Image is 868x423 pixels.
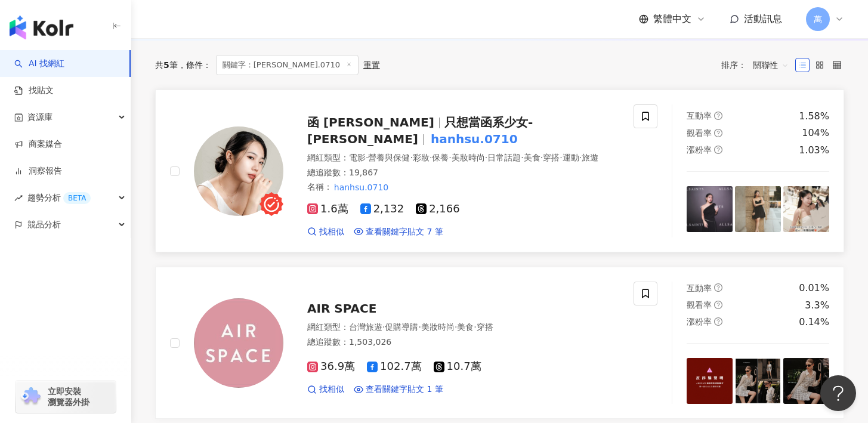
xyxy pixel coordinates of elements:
[307,181,390,194] span: 名稱 ：
[543,153,560,162] span: 穿搭
[783,358,829,404] img: post-image
[349,153,366,162] span: 電影
[455,322,457,332] span: ·
[19,387,42,406] img: chrome extension
[354,384,443,396] a: 查看關鍵字貼文 1 筆
[307,322,619,334] div: 網紅類型 ：
[477,322,493,332] span: 穿搭
[382,322,385,332] span: ·
[332,181,390,194] mark: hanhsu.0710
[366,384,443,396] span: 查看關鍵字貼文 1 筆
[799,282,829,295] div: 0.01%
[721,55,795,75] div: 排序：
[687,111,712,121] span: 互動率
[63,192,91,204] div: BETA
[799,110,829,123] div: 1.58%
[16,381,116,413] a: chrome extension立即安裝 瀏覽器外掛
[360,203,404,215] span: 2,132
[363,60,380,70] div: 重置
[799,144,829,157] div: 1.03%
[485,153,487,162] span: ·
[14,165,62,177] a: 洞察報告
[714,112,722,120] span: question-circle
[521,153,523,162] span: ·
[366,226,443,238] span: 查看關鍵字貼文 7 筆
[449,153,451,162] span: ·
[307,115,434,129] span: 函 [PERSON_NAME]
[27,104,52,131] span: 資源庫
[216,55,359,75] span: 關鍵字：[PERSON_NAME].0710
[307,301,376,316] span: AIR SPACE
[194,126,283,216] img: KOL Avatar
[687,186,733,232] img: post-image
[14,58,64,70] a: searchAI 找網紅
[714,301,722,309] span: question-circle
[560,153,562,162] span: ·
[385,322,418,332] span: 促購導購
[452,153,485,162] span: 美妝時尚
[349,322,382,332] span: 台灣旅遊
[416,203,460,215] span: 2,166
[319,226,344,238] span: 找相似
[430,153,432,162] span: ·
[178,60,211,70] span: 條件 ：
[714,146,722,154] span: question-circle
[14,138,62,150] a: 商案媒合
[413,153,430,162] span: 彩妝
[307,384,344,396] a: 找相似
[783,186,829,232] img: post-image
[367,360,422,373] span: 102.7萬
[366,153,368,162] span: ·
[687,283,712,293] span: 互動率
[14,85,54,97] a: 找貼文
[714,129,722,137] span: question-circle
[687,145,712,155] span: 漲粉率
[10,16,73,39] img: logo
[487,153,521,162] span: 日常話題
[194,298,283,388] img: KOL Avatar
[307,203,348,215] span: 1.6萬
[687,128,712,138] span: 觀看率
[27,211,61,238] span: 競品分析
[744,13,782,24] span: 活動訊息
[354,226,443,238] a: 查看關鍵字貼文 7 筆
[307,360,355,373] span: 36.9萬
[457,322,474,332] span: 美食
[735,358,781,404] img: post-image
[428,129,520,149] mark: hanhsu.0710
[540,153,543,162] span: ·
[714,317,722,326] span: question-circle
[579,153,582,162] span: ·
[432,153,449,162] span: 保養
[307,226,344,238] a: 找相似
[307,167,619,179] div: 總追蹤數 ： 19,867
[582,153,598,162] span: 旅遊
[307,152,619,164] div: 網紅類型 ：
[524,153,540,162] span: 美食
[319,384,344,396] span: 找相似
[434,360,481,373] span: 10.7萬
[687,300,712,310] span: 觀看率
[802,126,829,140] div: 104%
[714,283,722,292] span: question-circle
[155,89,844,252] a: KOL Avatar函 [PERSON_NAME]只想當函系少女-[PERSON_NAME]hanhsu.0710網紅類型：電影·營養與保健·彩妝·保養·美妝時尚·日常話題·美食·穿搭·運動·旅...
[474,322,476,332] span: ·
[163,60,169,70] span: 5
[368,153,410,162] span: 營養與保健
[805,299,829,312] div: 3.3%
[814,13,822,26] span: 萬
[687,358,733,404] img: post-image
[563,153,579,162] span: 運動
[735,186,781,232] img: post-image
[155,267,844,419] a: KOL AvatarAIR SPACE網紅類型：台灣旅遊·促購導購·美妝時尚·美食·穿搭總追蹤數：1,503,02636.9萬102.7萬10.7萬找相似查看關鍵字貼文 1 筆互動率questi...
[820,375,856,411] iframe: Help Scout Beacon - Open
[48,386,89,407] span: 立即安裝 瀏覽器外掛
[307,336,619,348] div: 總追蹤數 ： 1,503,026
[14,194,23,202] span: rise
[410,153,412,162] span: ·
[155,60,178,70] div: 共 筆
[27,184,91,211] span: 趨勢分析
[653,13,691,26] span: 繁體中文
[687,317,712,326] span: 漲粉率
[753,55,789,75] span: 關聯性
